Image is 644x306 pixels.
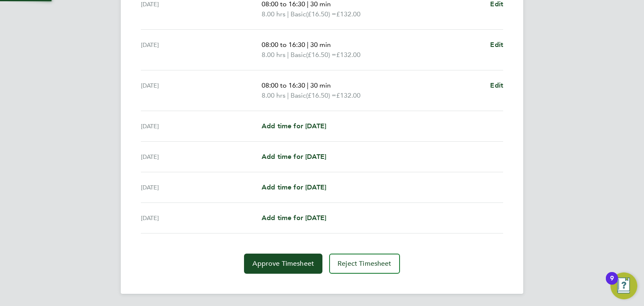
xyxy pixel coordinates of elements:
span: Basic [291,9,306,19]
button: Open Resource Center, 9 new notifications [610,272,637,299]
span: 08:00 to 16:30 [262,81,305,89]
a: Add time for [DATE] [262,213,326,223]
div: 9 [610,278,614,289]
span: | [287,51,289,59]
span: Reject Timesheet [338,259,392,268]
span: (£16.50) = [306,10,336,18]
span: 8.00 hrs [262,51,286,59]
span: £132.00 [336,10,361,18]
span: | [287,91,289,99]
div: [DATE] [141,182,262,192]
div: [DATE] [141,121,262,131]
span: | [287,10,289,18]
span: Add time for [DATE] [262,153,326,161]
span: 8.00 hrs [262,91,286,99]
div: [DATE] [141,152,262,162]
span: Approve Timesheet [252,259,314,268]
span: Edit [490,81,503,89]
span: Add time for [DATE] [262,183,326,191]
a: Edit [490,40,503,50]
span: £132.00 [336,51,361,59]
button: Reject Timesheet [329,254,400,274]
span: 8.00 hrs [262,10,286,18]
a: Edit [490,80,503,91]
div: [DATE] [141,40,262,60]
div: [DATE] [141,80,262,101]
span: Add time for [DATE] [262,122,326,130]
span: £132.00 [336,91,361,99]
span: Add time for [DATE] [262,214,326,222]
span: 30 min [310,41,331,49]
a: Add time for [DATE] [262,152,326,162]
a: Add time for [DATE] [262,121,326,131]
span: 08:00 to 16:30 [262,41,305,49]
span: 30 min [310,81,331,89]
span: Edit [490,41,503,49]
a: Add time for [DATE] [262,182,326,192]
span: (£16.50) = [306,51,336,59]
span: Basic [291,91,306,101]
span: (£16.50) = [306,91,336,99]
span: Basic [291,50,306,60]
span: | [307,81,309,89]
span: | [307,41,309,49]
button: Approve Timesheet [244,254,322,274]
div: [DATE] [141,213,262,223]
